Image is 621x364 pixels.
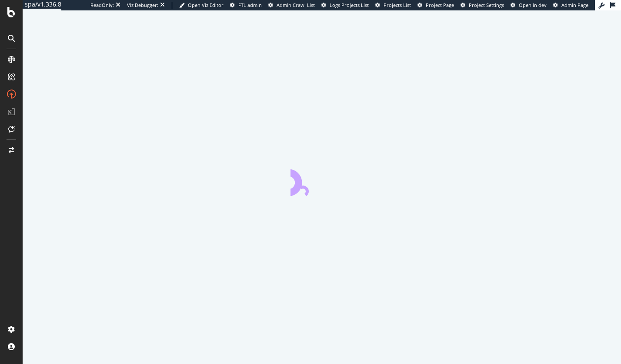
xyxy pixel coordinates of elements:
span: Admin Crawl List [277,2,315,8]
div: Viz Debugger: [127,2,158,9]
a: FTL admin [230,2,262,9]
span: Project Page [426,2,454,8]
a: Projects List [375,2,411,9]
div: ReadOnly: [90,2,114,9]
a: Project Page [417,2,454,9]
div: animation [290,165,353,196]
span: Logs Projects List [330,2,369,8]
span: Projects List [384,2,411,8]
span: Open Viz Editor [188,2,224,8]
a: Admin Crawl List [268,2,315,9]
a: Project Settings [461,2,504,9]
a: Open in dev [511,2,547,9]
span: FTL admin [238,2,262,8]
a: Admin Page [553,2,588,9]
a: Open Viz Editor [179,2,224,9]
a: Logs Projects List [321,2,369,9]
span: Open in dev [519,2,547,8]
span: Project Settings [469,2,504,8]
span: Admin Page [561,2,588,8]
